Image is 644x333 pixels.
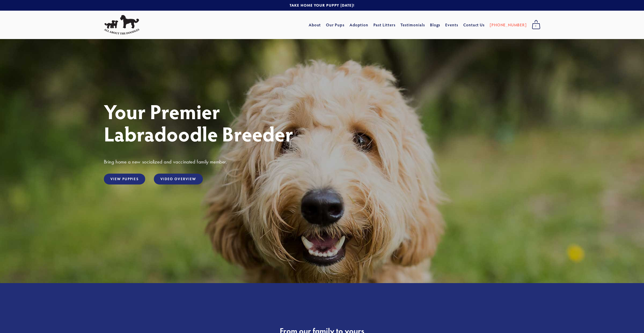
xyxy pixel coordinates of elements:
[430,20,440,29] a: Blogs
[529,18,543,31] a: 0 items in cart
[104,15,139,35] img: All About The Doodles
[154,174,203,184] a: Video Overview
[532,23,540,29] span: 0
[326,20,344,29] a: Our Pups
[104,100,540,145] h1: Your Premier Labradoodle Breeder
[373,22,395,27] a: Past Litters
[350,20,369,29] a: Adoption
[445,20,458,29] a: Events
[400,20,425,29] a: Testimonials
[104,158,540,165] h3: Bring home a new socialized and vaccinated family member.
[463,20,485,29] a: Contact Us
[490,20,526,29] a: [PHONE_NUMBER]
[309,20,321,29] a: About
[104,174,145,184] a: View Puppies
